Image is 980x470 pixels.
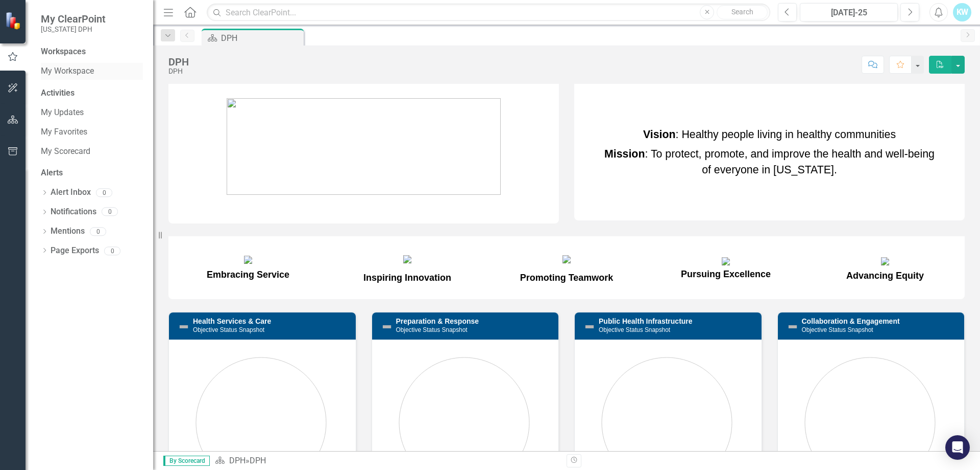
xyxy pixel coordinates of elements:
[643,128,896,141] span: : Healthy people living in healthy communities
[215,455,559,467] div: »
[51,226,85,237] a: Mentions
[604,148,645,160] strong: Mission
[96,188,112,197] div: 0
[207,4,770,21] input: Search ClearPoint...
[681,256,771,279] span: Pursuing Excellence
[207,270,289,280] span: Embracing Service
[846,256,924,281] span: Advancing Equity
[722,257,730,265] img: mceclip12.png
[41,167,143,179] div: Alerts
[643,128,676,141] strong: Vision
[363,273,451,283] span: Inspiring Innovation
[104,247,120,255] div: 0
[5,11,24,30] img: ClearPoint Strategy
[800,3,898,21] button: [DATE]-25
[250,456,266,465] div: DPH
[41,126,143,138] a: My Favorites
[599,317,693,325] a: Public Health Infrastructure
[163,456,210,466] span: By Scorecard
[599,326,670,333] small: Objective Status Snapshot
[221,32,301,44] div: DPH
[802,326,873,333] small: Objective Status Snapshot
[787,321,799,333] img: Not Defined
[168,68,189,75] div: DPH
[604,148,935,175] span: : To protect, promote, and improve the health and well-being of everyone in [US_STATE].
[51,245,99,257] a: Page Exports
[51,206,96,218] a: Notifications
[717,5,768,19] button: Search
[193,326,264,333] small: Objective Status Snapshot
[41,13,106,25] span: My ClearPoint
[731,8,753,16] span: Search
[244,256,252,264] img: mceclip9.png
[41,65,143,77] a: My Workspace
[51,187,91,198] a: Alert Inbox
[881,257,889,265] img: mceclip13.png
[803,7,894,19] div: [DATE]-25
[41,87,143,99] div: Activities
[178,321,190,333] img: Not Defined
[562,255,571,263] img: mceclip11.png
[403,255,411,263] img: mceclip10.png
[41,107,143,119] a: My Updates
[396,326,468,333] small: Objective Status Snapshot
[90,227,106,236] div: 0
[802,317,900,325] a: Collaboration & Engagement
[102,208,118,216] div: 0
[583,321,596,333] img: Not Defined
[41,25,106,33] small: [US_STATE] DPH
[396,317,479,325] a: Preparation & Response
[41,146,143,158] a: My Scorecard
[41,46,86,58] div: Workspaces
[520,273,614,283] span: Promoting Teamwork
[945,435,970,460] div: Open Intercom Messenger
[381,321,393,333] img: Not Defined
[229,456,246,465] a: DPH
[953,3,971,21] button: KW
[168,56,189,68] div: DPH
[193,317,271,325] a: Health Services & Care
